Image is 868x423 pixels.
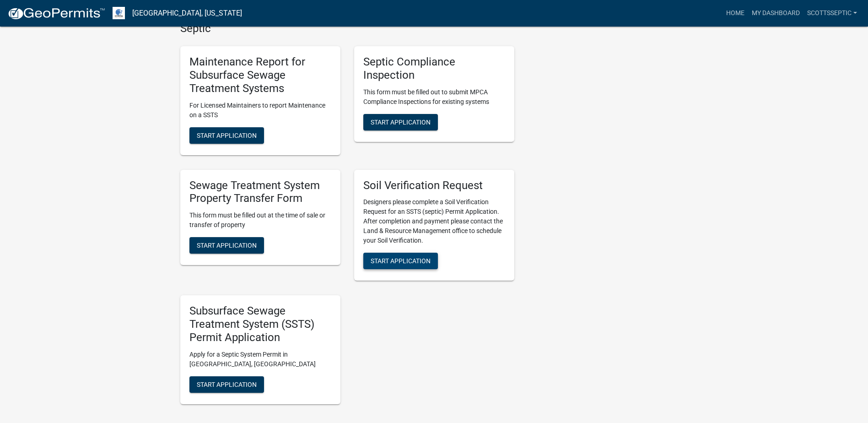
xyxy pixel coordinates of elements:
h5: Septic Compliance Inspection [363,55,505,82]
p: Apply for a Septic System Permit in [GEOGRAPHIC_DATA], [GEOGRAPHIC_DATA] [189,350,331,369]
h5: Soil Verification Request [363,179,505,192]
a: [GEOGRAPHIC_DATA], [US_STATE] [132,5,242,21]
p: For Licensed Maintainers to report Maintenance on a SSTS [189,101,331,120]
h5: Subsurface Sewage Treatment System (SSTS) Permit Application [189,304,331,344]
p: This form must be filled out at the time of sale or transfer of property [189,211,331,230]
h5: Maintenance Report for Subsurface Sewage Treatment Systems [189,55,331,95]
a: My Dashboard [748,5,803,22]
p: This form must be filled out to submit MPCA Compliance Inspections for existing systems [363,87,505,107]
img: Otter Tail County, Minnesota [113,7,125,19]
button: Start Application [189,376,264,393]
button: Start Application [363,114,438,130]
a: scottsseptic [803,5,861,22]
button: Start Application [189,127,264,144]
button: Start Application [363,253,438,269]
span: Start Application [197,131,257,139]
h4: Septic [180,22,514,35]
h5: Sewage Treatment System Property Transfer Form [189,179,331,206]
p: Designers please complete a Soil Verification Request for an SSTS (septic) Permit Application. Af... [363,197,505,245]
button: Start Application [189,237,264,254]
span: Start Application [197,380,257,388]
span: Start Application [371,118,431,125]
a: Home [722,5,748,22]
span: Start Application [371,257,431,265]
span: Start Application [197,242,257,249]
